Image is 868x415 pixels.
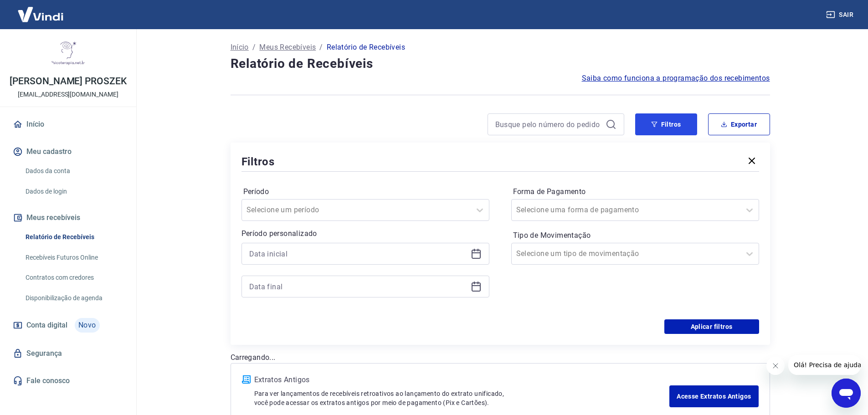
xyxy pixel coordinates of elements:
button: Meus recebíveis [11,208,125,228]
a: Início [231,42,249,53]
p: Carregando... [231,352,770,363]
iframe: Botão para abrir a janela de mensagens [832,379,861,408]
p: Período personalizado [241,228,489,239]
a: Acesse Extratos Antigos [669,385,758,407]
input: Data final [249,280,467,293]
a: Início [11,114,125,134]
span: Olá! Precisa de ajuda? [5,6,77,14]
h5: Filtros [241,154,275,169]
a: Segurança [11,343,125,364]
span: Conta digital [26,319,67,332]
label: Tipo de Movimentação [513,230,757,241]
label: Período [243,186,488,197]
input: Data inicial [249,247,467,261]
button: Meu cadastro [11,142,125,162]
a: Conta digitalNovo [11,314,125,336]
a: Relatório de Recebíveis [22,228,125,246]
p: / [252,42,256,53]
button: Aplicar filtros [664,319,759,334]
iframe: Mensagem da empresa [788,355,861,375]
p: [EMAIL_ADDRESS][DOMAIN_NAME] [18,90,118,99]
a: Dados de login [22,182,125,201]
button: Exportar [708,113,770,135]
a: Contratos com credores [22,268,125,287]
a: Saiba como funciona a programação dos recebimentos [582,73,770,84]
img: 9315cdd2-4108-4970-b0de-98ba7d0d32e8.jpeg [50,36,87,73]
label: Forma de Pagamento [513,186,757,197]
input: Busque pelo número do pedido [495,118,602,131]
a: Disponibilização de agenda [22,289,125,307]
iframe: Fechar mensagem [766,357,785,375]
p: Para ver lançamentos de recebíveis retroativos ao lançamento do extrato unificado, você pode aces... [254,389,670,407]
a: Meus Recebíveis [259,42,316,53]
h4: Relatório de Recebíveis [231,55,770,73]
button: Filtros [635,113,697,135]
button: Sair [824,6,857,23]
a: Fale conosco [11,371,125,391]
p: / [319,42,323,53]
a: Dados da conta [22,162,125,180]
img: Vindi [11,0,70,28]
p: Extratos Antigos [254,374,670,385]
span: Novo [75,318,100,333]
p: Relatório de Recebíveis [327,42,405,53]
p: [PERSON_NAME] PROSZEK [10,77,127,86]
img: ícone [242,375,251,384]
a: Recebíveis Futuros Online [22,248,125,267]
